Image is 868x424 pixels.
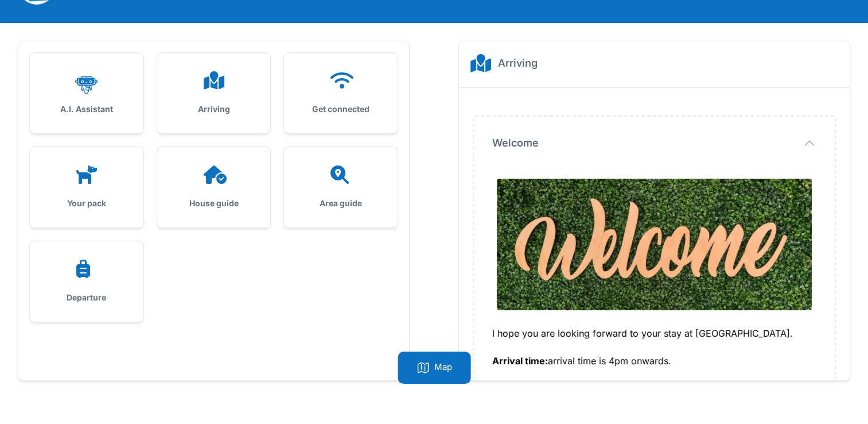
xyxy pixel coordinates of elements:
[157,147,271,228] a: House guide
[302,103,379,115] h3: Get connected
[284,53,398,133] a: Get connected
[434,361,452,375] p: Map
[492,135,539,151] span: Welcome
[30,147,143,228] a: Your pack
[176,103,252,115] h3: Arriving
[498,55,538,71] h2: Arriving
[492,355,548,367] strong: Arrival time:
[48,103,125,115] h3: A.I. Assistant
[30,53,143,133] a: A.I. Assistant
[48,198,125,209] h3: Your pack
[157,53,271,133] a: Arriving
[176,198,252,209] h3: House guide
[497,179,812,310] img: 0qs01yqw0dnb07qsrfm1myldz4s2
[284,147,398,228] a: Area guide
[302,198,379,209] h3: Area guide
[30,241,143,322] a: Departure
[48,292,125,303] h3: Departure
[492,135,816,151] button: Welcome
